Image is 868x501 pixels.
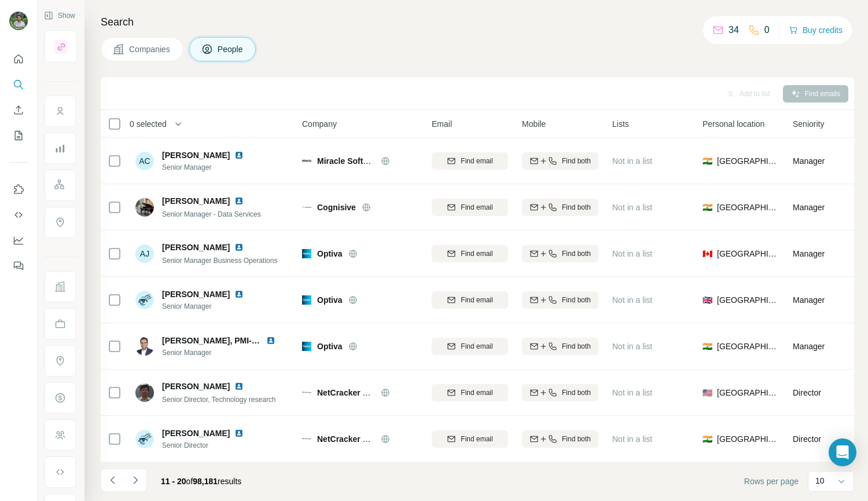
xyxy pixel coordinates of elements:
span: Senior Director [162,440,258,451]
span: Find email [461,202,492,213]
span: Optiva [317,248,343,259]
span: 🇬🇧 [703,294,712,306]
img: Avatar [135,291,154,309]
span: Director [793,388,821,397]
span: results [161,477,241,486]
button: Find email [432,152,508,170]
span: Mobile [522,118,546,130]
span: Senior Manager [162,162,258,173]
span: Not in a list [612,156,652,166]
span: Lists [612,118,629,130]
span: Rows per page [744,476,799,487]
span: Seniority [793,118,824,130]
span: Not in a list [612,342,652,351]
img: Avatar [135,337,154,356]
span: Optiva [317,341,343,352]
span: Find email [461,248,492,259]
span: Senior Manager [162,301,258,312]
span: Not in a list [612,388,652,397]
button: Find both [522,199,598,216]
span: 🇮🇳 [703,155,712,167]
img: Avatar [135,198,154,217]
span: 🇮🇳 [703,341,712,352]
img: LinkedIn logo [234,290,244,299]
button: Navigate to previous page [101,469,124,492]
button: Find both [522,338,598,355]
span: [PERSON_NAME] [162,427,230,439]
button: Find email [432,384,508,401]
span: [PERSON_NAME] [162,149,230,161]
div: Open Intercom Messenger [829,438,856,466]
img: Avatar [135,430,154,448]
span: Manager [793,295,825,305]
span: Not in a list [612,295,652,305]
img: LinkedIn logo [234,196,244,206]
span: [GEOGRAPHIC_DATA] [717,433,779,445]
span: 🇺🇸 [703,387,712,398]
span: [GEOGRAPHIC_DATA] [717,155,779,167]
img: Logo of Miracle Software Systems [302,159,311,162]
span: Senior Director, Technology research [162,396,276,404]
img: Logo of Optiva [302,295,311,305]
span: People [218,43,244,55]
span: Director [793,434,821,444]
span: NetCracker Technology [317,388,407,397]
img: Logo of NetCracker Technology [302,392,311,394]
span: Find both [562,434,591,444]
span: [PERSON_NAME] [162,195,230,207]
img: Logo of Optiva [302,249,311,258]
span: Personal location [703,118,764,130]
span: Manager [793,342,825,351]
span: Companies [129,43,171,55]
span: NetCracker Technology [317,434,407,444]
span: Email [432,118,452,130]
img: LinkedIn logo [234,243,244,252]
img: Logo of NetCracker Technology [302,438,311,440]
button: Find email [432,430,508,448]
button: Use Surfe API [9,204,28,225]
button: My lists [9,125,28,146]
span: Manager [793,203,825,212]
img: LinkedIn logo [234,382,244,391]
span: Find both [562,202,591,213]
img: Logo of Optiva [302,342,311,351]
span: Cognisive [317,202,356,213]
button: Show [36,7,83,24]
button: Feedback [9,255,28,276]
span: [GEOGRAPHIC_DATA] [717,341,779,352]
span: Find email [461,341,492,352]
span: Find email [461,156,492,166]
button: Dashboard [9,230,28,251]
button: Find both [522,245,598,262]
button: Find email [432,199,508,216]
span: [GEOGRAPHIC_DATA] [717,294,779,306]
span: Not in a list [612,249,652,258]
button: Find both [522,291,598,309]
span: 11 - 20 [161,477,186,486]
span: Manager [793,156,825,166]
img: Avatar [9,12,28,30]
img: LinkedIn logo [266,336,275,345]
span: Find both [562,387,591,398]
button: Search [9,74,28,95]
button: Find both [522,152,598,170]
img: Logo of Cognisive [302,203,311,212]
span: Miracle Software Systems [317,156,417,166]
button: Find email [432,291,508,309]
button: Find email [432,245,508,262]
span: 🇮🇳 [703,202,712,213]
span: Find both [562,156,591,166]
span: Find email [461,387,492,398]
span: Find both [562,295,591,305]
span: Not in a list [612,434,652,444]
button: Use Surfe on LinkedIn [9,179,28,200]
span: [GEOGRAPHIC_DATA] [717,202,779,213]
span: [GEOGRAPHIC_DATA] [717,387,779,398]
button: Navigate to next page [124,469,147,492]
button: Buy credits [789,22,843,38]
img: Avatar [135,383,154,402]
span: Find both [562,248,591,259]
span: Senior Manager [162,348,289,358]
span: Find email [461,434,492,444]
button: Enrich CSV [9,100,28,120]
